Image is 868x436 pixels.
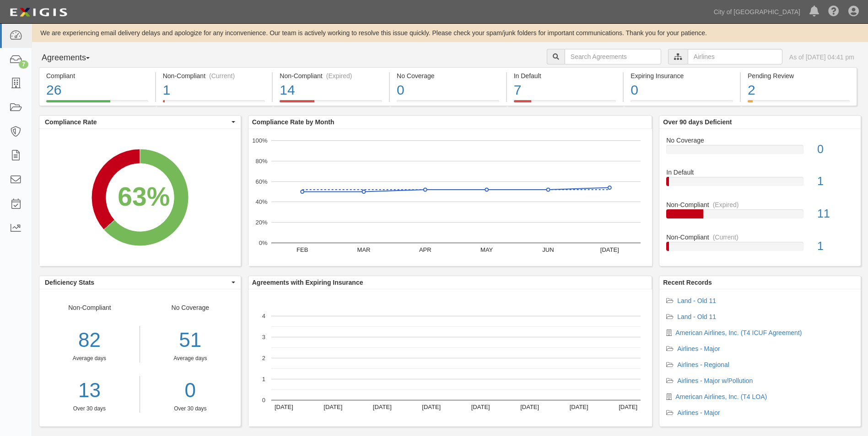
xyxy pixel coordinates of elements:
text: 0% [259,239,267,246]
text: [DATE] [569,404,588,410]
b: Agreements with Expiring Insurance [252,279,363,286]
div: (Expired) [326,71,352,80]
div: (Current) [209,71,235,80]
div: No Coverage [659,136,861,145]
text: 3 [262,334,265,340]
div: In Default [514,71,616,80]
a: 13 [39,376,140,405]
img: logo-5460c22ac91f19d4615b14bd174203de0afe785f0fc80cf4dbbc73dc1793850b.png [7,4,70,21]
span: Deficiency Stats [45,278,229,287]
div: Non-Compliant [659,233,861,242]
a: Airlines - Regional [677,361,729,368]
div: 63% [118,178,170,215]
a: In Default7 [507,100,623,107]
div: 1 [810,238,861,255]
div: 82 [39,326,140,355]
div: Over 30 days [147,405,234,413]
text: 80% [255,158,267,165]
div: Non-Compliant [659,200,861,209]
text: 60% [255,178,267,185]
div: 14 [280,80,382,100]
div: (Current) [713,233,739,242]
text: JUN [542,246,554,253]
svg: A chart. [39,129,241,266]
div: 26 [46,80,148,100]
a: Non-Compliant(Expired)11 [666,200,854,233]
text: 1 [262,376,265,383]
a: Non-Compliant(Expired)14 [273,100,389,107]
div: 1 [163,80,265,100]
b: Over 90 days Deficient [663,118,732,126]
text: [DATE] [422,404,441,410]
a: No Coverage0 [666,136,854,168]
div: 7 [19,60,28,69]
div: (Expired) [713,200,739,209]
i: Help Center - Complianz [828,6,839,17]
text: [DATE] [600,246,619,253]
b: Compliance Rate by Month [252,118,334,126]
a: American Airlines, Inc. (T4 LOA) [675,393,767,400]
text: [DATE] [373,404,392,410]
span: Compliance Rate [45,117,229,127]
div: 51 [147,326,234,355]
a: Land - Old 11 [677,297,716,304]
a: Airlines - Major [677,409,720,416]
div: No Coverage [140,303,241,413]
text: 100% [252,137,268,144]
a: Non-Compliant(Current)1 [156,100,272,107]
div: 0 [397,80,499,100]
div: Expiring Insurance [631,71,733,80]
a: Compliant26 [39,100,155,107]
text: [DATE] [520,404,539,410]
a: Land - Old 11 [677,313,716,320]
input: Search Agreements [565,49,661,64]
button: Compliance Rate [39,116,241,128]
text: 20% [255,219,267,226]
div: In Default [659,168,861,177]
a: Pending Review2 [741,100,857,107]
text: 0 [262,397,265,404]
text: [DATE] [275,404,293,410]
div: 2 [748,80,850,100]
button: Agreements [39,49,108,67]
div: 11 [810,206,861,222]
div: Over 30 days [39,405,140,413]
div: No Coverage [397,71,499,80]
button: Deficiency Stats [39,276,241,289]
div: 0 [810,141,861,158]
a: City of [GEOGRAPHIC_DATA] [709,3,805,21]
text: APR [419,246,431,253]
div: Compliant [46,71,148,80]
text: FEB [297,246,308,253]
a: Airlines - Major w/Pollution [677,377,753,384]
text: [DATE] [471,404,490,410]
a: Airlines - Major [677,345,720,352]
a: 0 [147,376,234,405]
a: No Coverage0 [390,100,506,107]
div: Non-Compliant [39,303,140,413]
b: Recent Records [663,279,712,286]
svg: A chart. [248,289,652,426]
div: We are experiencing email delivery delays and apologize for any inconvenience. Our team is active... [32,28,868,37]
a: In Default1 [666,168,854,200]
text: [DATE] [323,404,342,410]
div: Average days [39,355,140,362]
div: Non-Compliant (Current) [163,71,265,80]
div: 7 [514,80,616,100]
div: Average days [147,355,234,362]
text: MAY [480,246,493,253]
svg: A chart. [248,129,652,266]
a: American Airlines, Inc. (T4 ICUF Agreement) [675,329,802,336]
input: Airlines [688,49,782,64]
div: 1 [810,173,861,190]
text: MAR [357,246,370,253]
div: 0 [631,80,733,100]
div: As of [DATE] 04:41 pm [789,53,854,62]
text: 40% [255,198,267,205]
div: Pending Review [748,71,850,80]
